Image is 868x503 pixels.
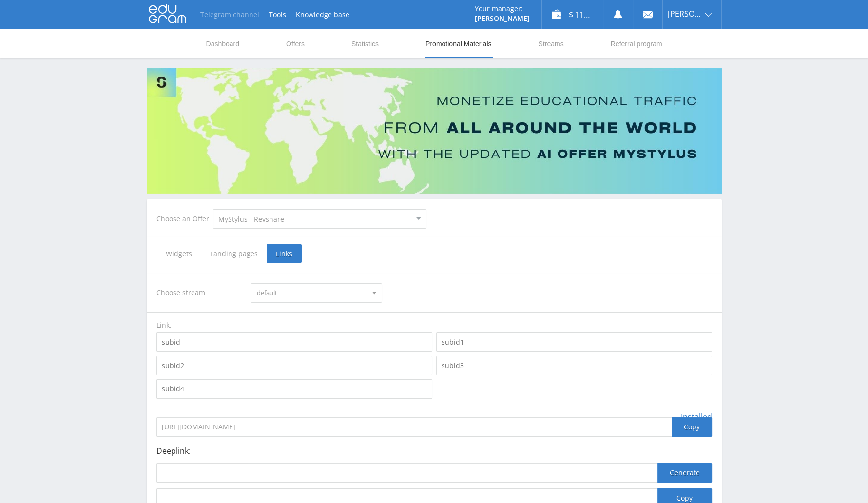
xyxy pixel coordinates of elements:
input: subid2 [156,356,432,375]
p: Deeplink: [156,446,712,455]
img: Banner [147,68,722,194]
span: Links [267,244,302,263]
span: default [257,284,367,302]
a: Referral program [610,29,663,58]
div: Choose stream [156,283,241,303]
div: Choose an Offer [156,215,213,223]
span: [PERSON_NAME] [668,10,702,18]
a: Dashboard [205,29,241,58]
div: Link. [156,320,712,330]
input: subid4 [156,379,432,399]
input: subid [156,332,432,352]
a: Statistics [350,29,380,58]
a: Offers [285,29,306,58]
span: Installed [681,412,712,421]
div: Copy [672,417,712,437]
a: Streams [537,29,564,58]
p: [PERSON_NAME] [475,15,530,22]
span: Widgets [156,244,201,263]
input: subid1 [436,332,712,352]
input: subid3 [436,356,712,375]
button: Generate [657,463,712,483]
a: Promotional Materials [424,29,492,58]
p: Your manager: [475,5,530,13]
span: Landing pages [201,244,267,263]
